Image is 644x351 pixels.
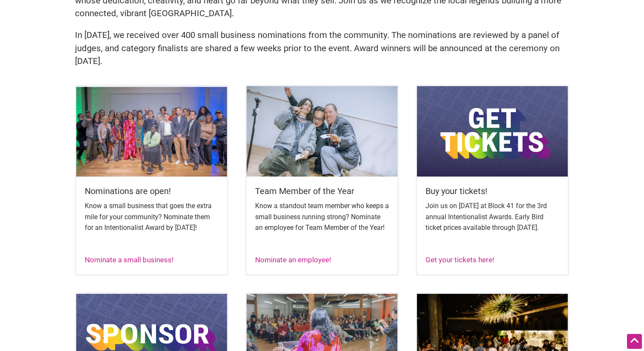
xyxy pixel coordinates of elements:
[425,200,559,233] p: Join us on [DATE] at Block 41 for the 3rd annual Intentionalist Awards. Early Bird ticket prices ...
[627,334,642,349] div: Scroll Back to Top
[85,200,218,233] p: Know a small business that goes the extra mile for your community? Nominate them for an Intention...
[425,185,559,197] h5: Buy your tickets!
[255,255,331,264] a: Nominate an employee!
[85,185,218,197] h5: Nominations are open!
[425,255,494,264] a: Get your tickets here!
[255,185,389,197] h5: Team Member of the Year
[255,200,389,233] p: Know a standout team member who keeps a small business running strong? Nominate an employee for T...
[85,255,173,264] a: Nominate a small business!
[75,29,569,68] p: In [DATE], we received over 400 small business nominations from the community. The nominations ar...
